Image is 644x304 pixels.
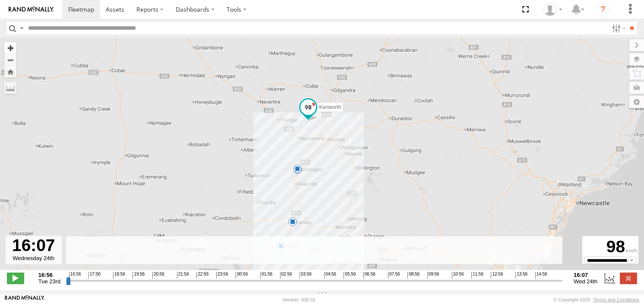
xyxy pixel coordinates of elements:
[609,22,627,34] label: Search Filter Options
[7,273,24,284] label: Play/Stop
[574,272,597,278] strong: 16:07
[152,272,164,279] span: 20:56
[216,272,228,279] span: 23:56
[427,272,439,279] span: 09:56
[540,3,565,16] div: Jordon cope
[283,297,316,302] div: Version: 308.01
[4,54,16,66] button: Zoom out
[133,272,145,279] span: 19:56
[18,22,25,34] label: Search Query
[5,295,44,304] a: Visit our Website
[407,272,420,279] span: 08:56
[177,272,189,279] span: 21:56
[471,272,483,279] span: 11:56
[300,272,312,279] span: 03:56
[388,272,400,279] span: 07:56
[260,272,272,279] span: 01:56
[113,272,125,279] span: 18:56
[38,272,60,278] strong: 16:56
[629,96,644,108] label: Map Settings
[620,273,637,284] label: Close
[4,82,16,94] label: Measure
[596,3,610,16] i: ?
[88,272,101,279] span: 17:56
[574,278,597,285] span: Wed 24th Sep 2025
[196,272,208,279] span: 22:56
[280,272,292,279] span: 02:56
[324,272,336,279] span: 04:56
[344,272,356,279] span: 05:56
[584,237,637,257] div: 98
[4,42,16,54] button: Zoom in
[236,272,248,279] span: 00:56
[535,272,547,279] span: 14:56
[9,6,54,12] img: rand-logo.svg
[363,272,376,279] span: 06:56
[69,272,81,279] span: 16:56
[38,278,60,285] span: Tue 23rd Sep 2025
[319,104,341,110] span: Kenworth
[491,272,503,279] span: 12:56
[515,272,527,279] span: 13:56
[452,272,464,279] span: 10:56
[553,297,639,302] div: © Copyright 2025 -
[593,297,639,302] a: Terms and Conditions
[4,66,16,78] button: Zoom Home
